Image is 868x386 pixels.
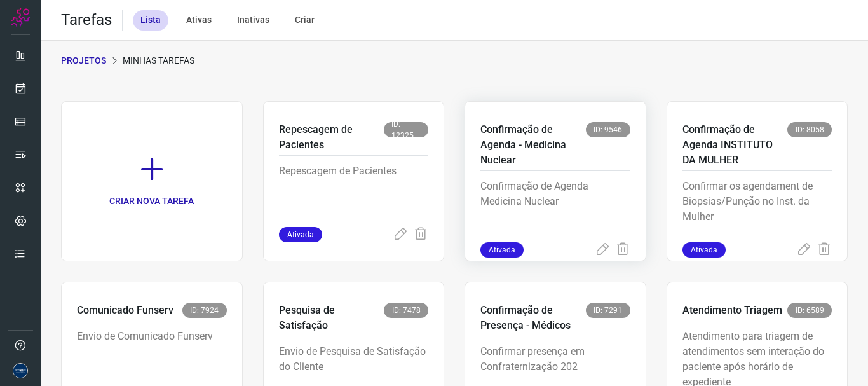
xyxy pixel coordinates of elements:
p: PROJETOS [61,54,106,67]
p: Comunicado Funserv [77,303,173,318]
p: Confirmação de Presença - Médicos [480,303,586,333]
p: Confirmar os agendament de Biopsias/Punção no Inst. da Mulher [682,179,832,242]
span: ID: 12325 [384,122,428,137]
div: Inativas [229,10,277,31]
span: ID: 7924 [182,303,227,318]
span: ID: 9546 [586,122,630,137]
p: Confirmação de Agenda Medicina Nuclear [480,179,630,242]
div: Criar [287,10,322,31]
p: Repescagem de Pacientes [279,122,384,153]
span: Ativada [279,227,322,242]
span: ID: 6589 [787,303,832,318]
span: ID: 7478 [384,303,428,318]
div: Lista [133,10,168,31]
img: d06bdf07e729e349525d8f0de7f5f473.png [13,363,28,378]
p: CRIAR NOVA TAREFA [109,195,194,208]
div: Ativas [179,10,219,31]
span: ID: 8058 [787,122,832,137]
span: Ativada [682,242,726,258]
h2: Tarefas [61,11,112,29]
span: ID: 7291 [586,303,630,318]
p: Atendimento Triagem [682,303,782,318]
img: Logo [11,8,30,27]
p: Confirmação de Agenda - Medicina Nuclear [480,122,586,168]
p: Pesquisa de Satisfação [279,303,384,333]
a: CRIAR NOVA TAREFA [61,101,243,261]
p: Repescagem de Pacientes [279,163,429,227]
span: Ativada [480,242,524,258]
p: Minhas Tarefas [123,54,194,67]
p: Confirmação de Agenda INSTITUTO DA MULHER [682,122,788,168]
